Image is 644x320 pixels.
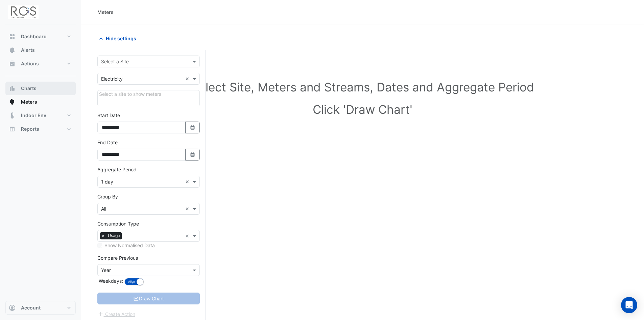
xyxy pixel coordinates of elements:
[5,57,76,70] button: Actions
[190,125,196,130] fa-icon: Select Date
[97,254,138,261] label: Compare Previous
[9,47,16,54] app-icon: Alerts
[97,139,118,146] label: End Date
[106,35,136,42] span: Hide settings
[97,277,123,284] label: Weekdays:
[97,242,200,249] div: Select meters or streams to enable normalisation
[21,112,46,119] span: Indoor Env
[5,30,76,43] button: Dashboard
[21,85,37,92] span: Charts
[621,297,637,313] div: Open Intercom Messenger
[108,80,617,94] h1: Select Site, Meters and Streams, Dates and Aggregate Period
[106,232,122,239] span: Usage
[190,152,196,157] fa-icon: Select Date
[5,301,76,315] button: Account
[21,99,37,105] span: Meters
[5,122,76,136] button: Reports
[21,60,39,67] span: Actions
[5,109,76,122] button: Indoor Env
[97,112,120,119] label: Start Date
[9,126,16,132] app-icon: Reports
[21,47,35,54] span: Alerts
[97,8,114,16] div: Meters
[8,5,39,19] img: Company Logo
[108,102,617,116] h1: Click 'Draw Chart'
[185,178,191,185] span: Clear
[9,33,16,40] app-icon: Dashboard
[21,304,41,311] span: Account
[97,220,139,227] label: Consumption Type
[5,82,76,95] button: Charts
[185,205,191,212] span: Clear
[100,232,106,239] span: ×
[97,33,141,44] button: Hide settings
[9,85,16,92] app-icon: Charts
[97,311,136,316] app-escalated-ticket-create-button: Please correct errors first
[97,90,200,106] div: Click Update or Cancel in Details panel
[185,232,191,239] span: Clear
[97,166,137,173] label: Aggregate Period
[9,112,16,119] app-icon: Indoor Env
[9,99,16,105] app-icon: Meters
[5,95,76,109] button: Meters
[5,43,76,57] button: Alerts
[185,75,191,82] span: Clear
[97,193,118,200] label: Group By
[104,242,155,249] label: Show Normalised Data
[9,60,16,67] app-icon: Actions
[21,126,39,132] span: Reports
[21,33,47,40] span: Dashboard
